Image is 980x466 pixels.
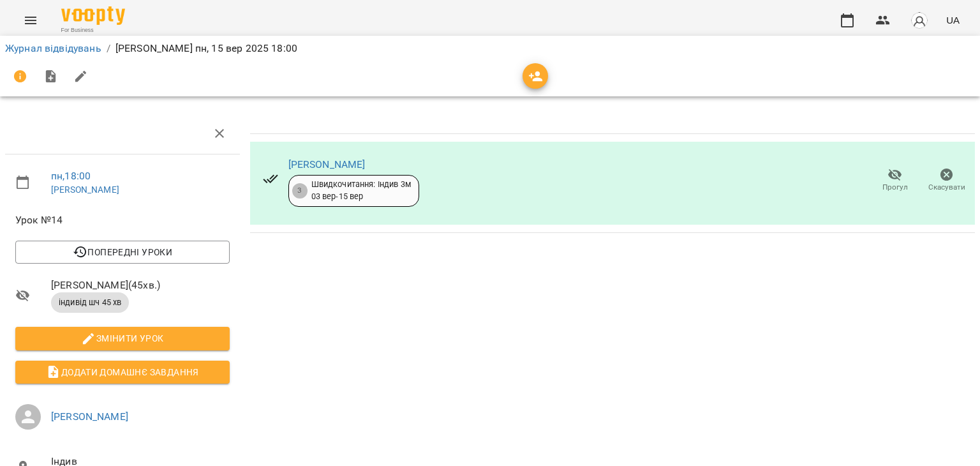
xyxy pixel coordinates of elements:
[107,41,110,56] li: /
[26,331,219,346] span: Змінити урок
[910,11,928,29] img: avatar_s.png
[921,163,972,199] button: Скасувати
[311,179,411,202] div: Швидкочитання: Індив 3м 03 вер - 15 вер
[869,163,921,199] button: Прогул
[51,297,129,308] span: індивід шч 45 хв
[51,170,91,182] a: пн , 18:00
[26,244,219,260] span: Попередні уроки
[928,182,965,193] span: Скасувати
[15,327,230,350] button: Змінити урок
[288,158,366,170] a: [PERSON_NAME]
[941,8,965,32] button: UA
[26,365,219,380] span: Додати домашнє завдання
[51,410,128,423] a: [PERSON_NAME]
[292,183,308,199] div: 3
[15,213,230,228] span: Урок №14
[882,182,908,193] span: Прогул
[61,26,125,34] span: For Business
[946,13,960,27] span: UA
[61,6,125,25] img: Voopty Logo
[5,41,975,56] nav: breadcrumb
[5,42,101,54] a: Журнал відвідувань
[51,278,230,293] span: [PERSON_NAME] ( 45 хв. )
[51,184,119,195] a: [PERSON_NAME]
[15,5,46,36] button: Menu
[15,361,230,384] button: Додати домашнє завдання
[15,241,230,264] button: Попередні уроки
[115,41,297,56] p: [PERSON_NAME] пн, 15 вер 2025 18:00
